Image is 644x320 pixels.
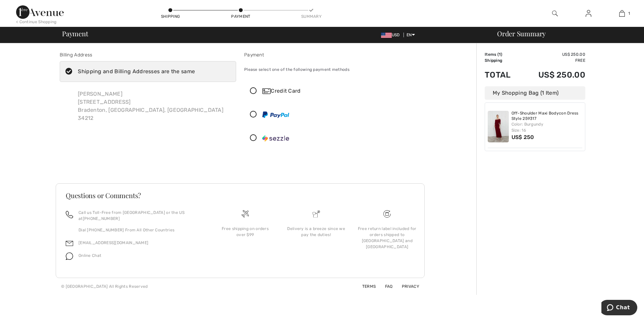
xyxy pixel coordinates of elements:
p: Call us Toll-Free from [GEOGRAPHIC_DATA] or the US at [78,210,202,222]
div: Summary [301,13,321,19]
span: US$ 250 [512,134,534,140]
img: Credit Card [262,88,271,94]
span: USD [381,33,402,37]
td: US$ 250.00 [521,51,585,57]
div: Credit Card [262,87,416,95]
div: © [GEOGRAPHIC_DATA] All Rights Reserved [61,283,148,289]
span: 1 [628,10,630,16]
img: 1ère Avenue [16,5,64,19]
img: chat [66,253,73,260]
td: Items ( ) [485,51,521,57]
td: US$ 250.00 [521,63,585,86]
a: Sign In [580,9,597,18]
div: Please select one of the following payment methods [244,61,421,78]
div: Shipping and Billing Addresses are the same [78,67,195,76]
div: Payment [244,51,421,58]
img: US Dollar [381,33,392,38]
img: email [66,240,73,247]
h3: Questions or Comments? [66,192,415,199]
img: call [66,211,73,218]
img: Sezzle [262,135,289,142]
a: [EMAIL_ADDRESS][DOMAIN_NAME] [78,240,148,245]
td: Total [485,63,521,86]
a: Privacy [394,284,419,289]
img: Free shipping on orders over $99 [383,210,391,218]
img: My Info [586,9,591,17]
div: My Shopping Bag (1 Item) [485,86,585,100]
div: Order Summary [489,30,640,37]
img: Off-Shoulder Maxi Bodycon Dress Style 259317 [488,111,509,142]
a: FAQ [377,284,393,289]
span: Payment [62,30,88,37]
img: search the website [552,9,558,17]
div: Color: Burgundy Size: 16 [512,121,583,133]
div: Delivery is a breeze since we pay the duties! [286,226,346,238]
td: Free [521,57,585,63]
a: Off-Shoulder Maxi Bodycon Dress Style 259317 [512,111,583,121]
div: Shipping [160,13,180,19]
img: PayPal [262,111,289,118]
iframe: Opens a widget where you can chat to one of our agents [601,300,637,317]
div: Billing Address [60,51,236,58]
span: 1 [499,52,501,57]
img: Free shipping on orders over $99 [241,210,249,218]
a: [PHONE_NUMBER] [83,216,120,221]
div: < Continue Shopping [16,19,57,25]
div: [PERSON_NAME] [STREET_ADDRESS] Bradenton, [GEOGRAPHIC_DATA], [GEOGRAPHIC_DATA] 34212 [72,85,229,128]
a: 1 [605,9,638,17]
p: Dial [PHONE_NUMBER] From All Other Countries [78,227,202,233]
div: Payment [231,13,251,19]
div: Free return label included for orders shipped to [GEOGRAPHIC_DATA] and [GEOGRAPHIC_DATA] [357,226,417,250]
div: Free shipping on orders over $99 [215,226,275,238]
td: Shipping [485,57,521,63]
a: Terms [354,284,376,289]
img: My Bag [619,9,625,17]
span: Online Chat [78,253,101,258]
span: EN [407,33,415,37]
img: Delivery is a breeze since we pay the duties! [313,210,320,218]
